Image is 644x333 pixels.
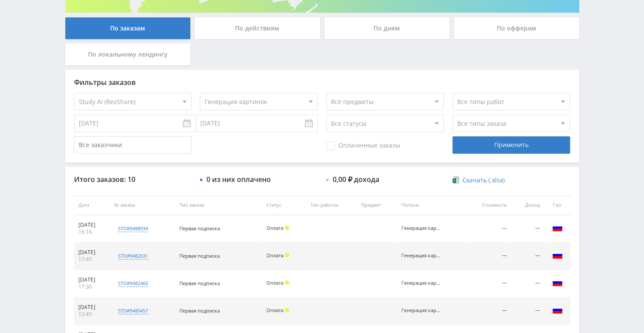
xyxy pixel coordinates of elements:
[206,175,271,183] div: 0 из них оплачено
[78,256,106,263] div: 17:45
[464,270,511,297] td: —
[266,279,283,286] span: Оплата
[195,17,320,39] div: По действиям
[78,311,106,318] div: 12:45
[118,307,148,314] div: std#9480457
[464,195,511,215] th: Стоимость
[401,308,441,313] div: Генерация картинок
[544,195,570,215] th: Гео
[74,175,192,183] div: Итого заказов: 10
[175,195,262,215] th: Тип заказа
[266,307,283,313] span: Оплата
[118,280,148,287] div: std#9482465
[511,270,544,297] td: —
[179,280,220,286] span: Первая подписка
[326,141,400,150] span: Оплаченные заказы
[306,195,357,215] th: Тип работы
[179,307,220,314] span: Первая подписка
[401,253,441,259] div: Генерация картинок
[511,242,544,270] td: —
[401,225,441,231] div: Генерация картинок
[65,44,191,65] div: По локальному лендингу
[285,225,289,230] span: Холд
[511,297,544,325] td: —
[74,78,570,86] div: Фильтры заказов
[464,297,511,325] td: —
[462,177,505,184] span: Скачать (.xlsx)
[262,195,306,215] th: Статус
[285,308,289,312] span: Холд
[454,17,579,39] div: По офферам
[552,305,563,315] img: rus.png
[266,252,283,259] span: Оплата
[452,136,570,154] div: Применить
[552,222,563,233] img: rus.png
[118,252,148,259] div: std#9482631
[285,280,289,285] span: Холд
[110,195,175,215] th: № заказа
[78,283,106,290] div: 17:30
[397,195,464,215] th: Потоки
[78,304,106,311] div: [DATE]
[333,175,379,183] div: 0,00 ₽ дохода
[552,250,563,260] img: rus.png
[357,195,397,215] th: Предмет
[118,225,148,232] div: std#9488934
[324,17,450,39] div: По дням
[285,253,289,257] span: Холд
[452,176,505,185] a: Скачать (.xlsx)
[78,222,106,229] div: [DATE]
[179,252,220,259] span: Первая подписка
[74,136,192,154] input: Все заказчики
[266,225,283,231] span: Оплата
[552,277,563,288] img: rus.png
[511,195,544,215] th: Доход
[74,195,110,215] th: Дата
[78,249,106,256] div: [DATE]
[78,276,106,283] div: [DATE]
[78,229,106,235] div: 16:16
[464,242,511,270] td: —
[401,280,441,286] div: Генерация картинок
[179,225,220,232] span: Первая подписка
[464,215,511,242] td: —
[511,215,544,242] td: —
[452,175,460,184] img: xlsx
[65,17,191,39] div: По заказам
